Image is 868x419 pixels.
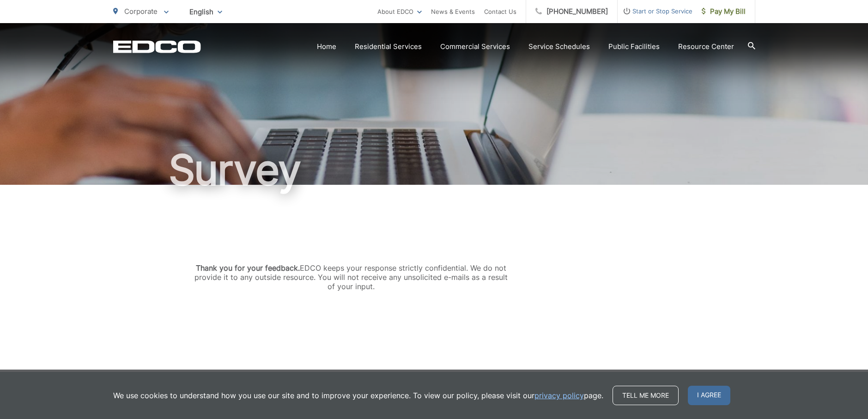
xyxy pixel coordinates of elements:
a: News & Events [431,6,475,17]
h1: Survey [113,147,755,193]
strong: Thank you for your feedback. [196,263,300,273]
a: privacy policy [534,390,584,401]
a: Residential Services [355,41,422,52]
span: English [182,4,229,20]
a: Home [317,41,336,52]
span: I agree [688,386,730,405]
div: EDCO keeps your response strictly confidential. We do not provide it to any outside resource. You... [192,263,510,291]
a: Service Schedules [528,41,590,52]
span: Pay My Bill [702,6,746,17]
a: Tell me more [613,386,679,405]
a: Contact Us [484,6,516,17]
a: Commercial Services [440,41,510,52]
p: We use cookies to understand how you use our site and to improve your experience. To view our pol... [113,390,603,401]
a: About EDCO [377,6,422,17]
a: Resource Center [678,41,734,52]
span: Corporate [124,7,158,16]
a: Public Facilities [608,41,660,52]
a: EDCD logo. Return to the homepage. [113,40,201,53]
